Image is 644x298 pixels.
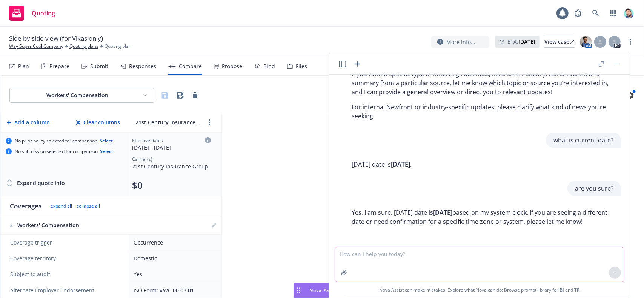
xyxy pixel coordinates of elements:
div: Click to edit column carrier quote details [132,137,211,151]
a: editPencil [209,221,218,230]
div: Compare [179,63,202,69]
div: Effective dates [132,137,211,144]
div: Workers' Compensation [16,92,139,99]
strong: [DATE] [518,38,535,45]
button: collapse all [77,203,100,209]
button: Add a column [5,115,51,130]
span: Alternate Employer Endorsement [10,287,94,294]
a: TR [574,287,580,293]
div: Coverages [10,202,41,211]
a: Way Super Cool Company [9,43,63,50]
div: Yes [134,270,214,278]
div: Plan [18,63,29,69]
span: [DATE] [391,160,410,168]
span: Coverage trigger [10,239,121,246]
button: Nova Assist [294,283,346,298]
button: expand all [51,203,72,209]
a: Search [588,6,603,21]
span: Side by side view (for Vikas only) [9,34,103,43]
div: Files [296,63,307,69]
button: $0 [132,179,143,191]
a: Quoting plans [69,43,98,50]
a: BI [559,287,564,293]
p: If you want a specific type of news (e.g., business, insurance industry, world events) or a summa... [352,69,613,96]
div: ISO Form: #WC 00 03 01 [134,286,214,294]
a: Switch app [606,6,621,21]
span: No prior policy selected for comparison. [15,138,113,144]
button: Clear columns [74,115,121,130]
span: More info... [446,38,475,46]
div: Submit [90,63,108,69]
div: View case [544,36,575,47]
p: what is current date? [553,136,613,145]
div: Drag to move [294,283,303,298]
p: are you sure? [575,184,613,193]
input: 21st Century Insurance Group [134,117,202,128]
p: Yes, I am sure. [DATE] date is based on my system clock. If you are seeing a different date or ne... [352,208,613,226]
div: 21st Century Insurance Group [132,162,211,170]
a: View case [544,36,575,48]
span: [DATE] [433,208,452,217]
button: Workers' Compensation [9,88,154,103]
div: Prepare [49,63,69,69]
span: Coverage territory [10,255,121,262]
div: Carrier(s) [132,156,211,162]
a: more [626,37,635,46]
p: [DATE] date is . [352,160,412,169]
a: more [205,118,214,127]
button: More info... [431,36,489,48]
div: Responses [129,63,156,69]
div: [DATE] - [DATE] [132,144,211,151]
span: ETA : [507,38,535,46]
span: Nova Assist [309,287,339,293]
div: Workers' Compensation [10,222,121,229]
div: Bind [263,63,275,69]
span: Nova Assist can make mistakes. Explore what Nova can do: Browse prompt library for and [379,282,580,298]
div: Propose [222,63,242,69]
img: photo [623,7,635,19]
div: Domestic [134,254,214,262]
span: Subject to audit [10,270,121,278]
a: Quoting [6,3,58,24]
div: Total premium (click to edit billing info) [132,179,211,191]
a: Report a Bug [571,6,586,21]
span: Quoting plan [105,43,131,50]
img: photo [580,36,592,48]
span: Quoting [32,10,55,16]
button: Expand quote info [6,176,65,191]
p: For internal Newfront or industry-specific updates, please clarify what kind of news you’re seeking. [352,102,613,121]
span: No submission selected for comparison. [15,148,113,154]
div: Occurrence [134,238,214,246]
